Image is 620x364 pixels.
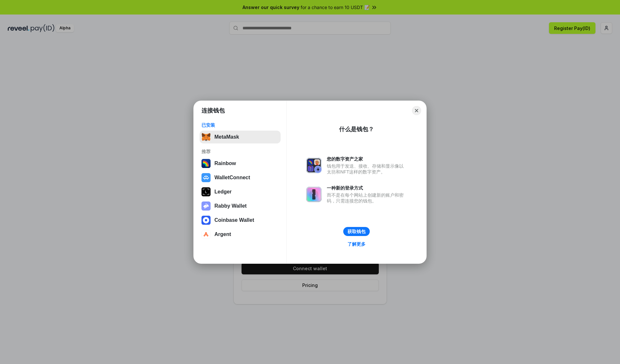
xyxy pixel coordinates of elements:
[201,122,279,128] div: 已安装
[327,192,407,204] div: 而不是在每个网站上创建新的账户和密码，只需连接您的钱包。
[214,175,250,181] div: WalletConnect
[214,134,239,140] div: MetaMask
[201,216,211,225] img: svg+xml,%3Csvg%20width%3D%2228%22%20height%3D%2228%22%20viewBox%3D%220%200%2028%2028%22%20fill%3D...
[201,202,211,211] img: svg+xml,%3Csvg%20xmlns%3D%22http%3A%2F%2Fwww.w3.org%2F2000%2Fsvg%22%20fill%3D%22none%22%20viewBox...
[201,149,279,154] div: 推荐
[200,200,281,212] button: Rabby Wallet
[214,189,232,195] div: Ledger
[327,185,407,191] div: 一种新的登录方式
[214,161,236,166] div: Rainbow
[347,229,366,234] div: 获取钱包
[339,125,374,133] div: 什么是钱包？
[200,131,281,143] button: MetaMask
[201,107,225,114] h1: 连接钱包
[214,231,231,237] div: Argent
[201,173,211,182] img: svg+xml,%3Csvg%20width%3D%2228%22%20height%3D%2228%22%20viewBox%3D%220%200%2028%2028%22%20fill%3D...
[344,240,369,248] a: 了解更多
[327,156,407,162] div: 您的数字资产之家
[201,133,211,142] img: svg+xml,%3Csvg%20fill%3D%22none%22%20height%3D%2233%22%20viewBox%3D%220%200%2035%2033%22%20width%...
[327,163,407,175] div: 钱包用于发送、接收、存储和显示像以太坊和NFT这样的数字资产。
[201,187,211,196] img: svg+xml,%3Csvg%20xmlns%3D%22http%3A%2F%2Fwww.w3.org%2F2000%2Fsvg%22%20width%3D%2228%22%20height%3...
[214,217,254,223] div: Coinbase Wallet
[343,227,370,236] button: 获取钱包
[201,230,211,239] img: svg+xml,%3Csvg%20width%3D%2228%22%20height%3D%2228%22%20viewBox%3D%220%200%2028%2028%22%20fill%3D...
[412,106,421,115] button: Close
[200,228,281,241] button: Argent
[347,241,366,247] div: 了解更多
[201,159,211,168] img: svg+xml,%3Csvg%20width%3D%22120%22%20height%3D%22120%22%20viewBox%3D%220%200%20120%20120%22%20fil...
[306,187,322,202] img: svg+xml,%3Csvg%20xmlns%3D%22http%3A%2F%2Fwww.w3.org%2F2000%2Fsvg%22%20fill%3D%22none%22%20viewBox...
[200,214,281,227] button: Coinbase Wallet
[200,157,281,170] button: Rainbow
[200,171,281,184] button: WalletConnect
[200,185,281,198] button: Ledger
[214,203,247,209] div: Rabby Wallet
[306,158,322,173] img: svg+xml,%3Csvg%20xmlns%3D%22http%3A%2F%2Fwww.w3.org%2F2000%2Fsvg%22%20fill%3D%22none%22%20viewBox...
